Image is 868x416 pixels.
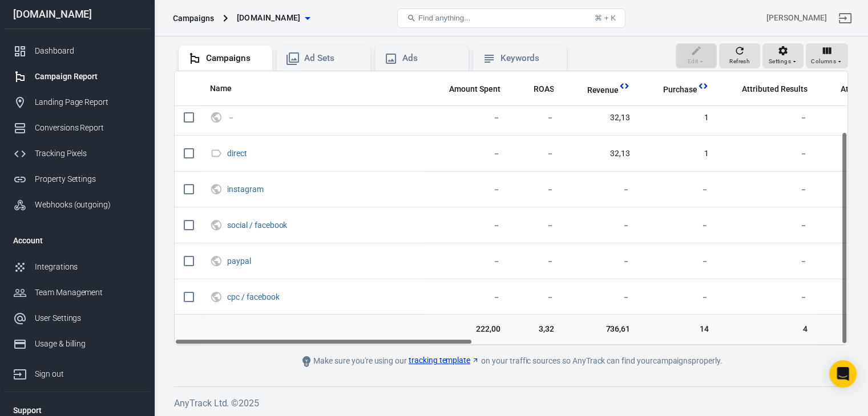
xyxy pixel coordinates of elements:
div: Webhooks (outgoing) [35,199,141,211]
span: The total return on ad spend [519,81,554,95]
span: Name [210,83,232,95]
div: Campaigns [206,52,263,64]
span: instagram [227,185,265,193]
span: 3,32 [519,324,554,335]
div: Property Settings [35,173,141,185]
a: － [227,113,235,122]
li: Account [4,227,150,254]
svg: Direct [210,146,223,160]
div: Tracking Pixels [35,148,141,160]
a: Sign out [831,5,859,32]
div: Campaigns [173,13,214,24]
span: － [727,256,808,267]
span: － [648,220,709,231]
div: Dashboard [35,45,141,57]
div: User Settings [35,312,141,324]
span: － [434,220,500,231]
span: 736,61 [572,324,630,335]
span: － [434,112,500,124]
span: 32,13 [572,112,630,124]
span: － [434,256,500,267]
span: － [519,184,554,195]
svg: UTM & Web Traffic [210,182,223,196]
span: The total conversions attributed according to your ad network (Facebook, Google, etc.) [742,81,808,95]
button: Columns [806,43,848,68]
a: cpc / facebook [227,292,279,301]
span: The total return on ad spend [534,81,554,95]
span: social / facebook [227,221,289,229]
span: Total revenue calculated by AnyTrack. [572,83,619,96]
div: Sign out [35,368,141,380]
span: － [434,148,500,160]
span: The total conversions attributed according to your ad network (Facebook, Google, etc.) [727,81,808,95]
div: Open Intercom Messenger [829,360,857,388]
a: Landing Page Report [4,89,150,115]
span: － [648,292,709,303]
div: Make sure you're using our on your traffic sources so AnyTrack can find your campaigns properly. [255,354,768,368]
span: 14 [648,324,709,335]
span: Settings [769,56,791,67]
span: － [727,148,808,160]
span: The estimated total amount of money you've spent on your campaign, ad set or ad during its schedule. [434,81,500,95]
span: － [572,292,630,303]
svg: UTM & Web Traffic [210,254,223,268]
span: － [727,220,808,231]
button: Find anything...⌘ + K [397,9,625,28]
span: 222,00 [434,324,500,335]
div: Landing Page Report [35,96,141,108]
span: － [727,184,808,195]
button: [DOMAIN_NAME] [232,7,314,28]
span: Name [210,83,247,95]
a: direct [227,149,247,158]
a: tracking template [409,354,479,366]
svg: UTM & Web Traffic [210,290,223,304]
span: － [572,220,630,231]
span: － [648,256,709,267]
h6: AnyTrack Ltd. © 2025 [174,396,848,410]
span: － [227,113,237,121]
a: Integrations [4,254,150,280]
div: Conversions Report [35,122,141,134]
a: Sign out [4,357,150,387]
span: paypal [227,257,253,265]
a: paypal [227,256,251,266]
a: Usage & billing [4,331,150,357]
a: instagram [227,185,264,194]
span: The estimated total amount of money you've spent on your campaign, ad set or ad during its schedule. [449,81,500,95]
a: social / facebook [227,221,287,230]
div: ⌘ + K [595,14,616,22]
svg: This column is calculated from AnyTrack real-time data [697,80,709,92]
a: Dashboard [4,38,150,64]
div: Ads [402,52,459,64]
div: scrollable content [175,71,847,345]
span: Total revenue calculated by AnyTrack. [587,83,619,96]
span: Columns [811,56,836,67]
a: Webhooks (outgoing) [4,192,150,218]
a: Campaign Report [4,64,150,89]
a: Tracking Pixels [4,141,150,166]
span: － [519,112,554,124]
div: Team Management [35,287,141,299]
a: User Settings [4,305,150,331]
span: Purchase [663,84,697,96]
span: Attributed Results [742,83,808,95]
span: Purchase [648,84,697,96]
span: cpc / facebook [227,293,281,301]
span: olgawebersocial.de [237,11,301,25]
span: － [572,256,630,267]
div: Integrations [35,261,141,273]
span: － [519,148,554,160]
svg: This column is calculated from AnyTrack real-time data [619,80,630,92]
span: － [648,184,709,195]
div: [DOMAIN_NAME] [4,9,150,19]
svg: UTM & Web Traffic [210,111,223,124]
span: direct [227,149,249,157]
span: ROAS [534,83,554,95]
span: Find anything... [418,14,470,22]
span: － [727,112,808,124]
span: － [434,184,500,195]
span: 1 [648,112,709,124]
button: Refresh [719,43,760,68]
span: － [727,292,808,303]
span: － [434,292,500,303]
